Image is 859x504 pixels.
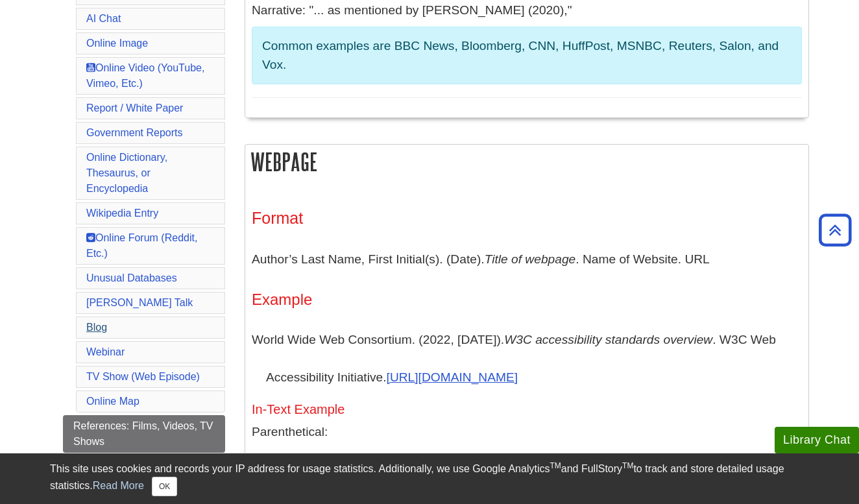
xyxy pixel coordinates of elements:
a: Read More [93,480,144,491]
p: Common examples are BBC News, Bloomberg, CNN, HuffPost, MSNBC, Reuters, Salon, and Vox. [262,37,792,75]
a: Online Video (YouTube, Vimeo, Etc.) [86,62,204,89]
a: Unusual Databases [86,272,177,283]
i: W3C accessibility standards overview [504,333,712,346]
button: Close [152,477,177,496]
h3: Format [252,209,802,228]
sup: TM [622,461,633,470]
p: Narrative: "... as mentioned by [PERSON_NAME] (2020)," [252,1,802,20]
a: TV Show (Web Episode) [86,371,200,382]
h5: In-Text Example [252,402,802,416]
a: Blog [86,322,107,333]
a: References: Films, Videos, TV Shows [63,415,225,453]
a: Back to Top [814,221,856,239]
a: Report / White Paper [86,102,183,114]
a: Government Reports [86,127,183,138]
h2: Webpage [245,145,808,179]
h4: Example [252,291,802,308]
a: [PERSON_NAME] Talk [86,297,193,308]
i: Title of webpage [485,252,576,266]
li: : (World Wide Web Consortium [W3C], 2022) [278,448,802,467]
div: This site uses cookies and records your IP address for usage statistics. Additionally, we use Goo... [50,461,809,496]
em: First citation [278,450,345,464]
a: [URL][DOMAIN_NAME] [387,370,518,384]
sup: TM [550,461,561,470]
a: Webinar [86,346,125,357]
a: Online Forum (Reddit, Etc.) [86,232,197,259]
a: Wikipedia Entry [86,208,158,219]
p: Author’s Last Name, First Initial(s). (Date). . Name of Website. URL [252,241,802,278]
a: Online Dictionary, Thesaurus, or Encyclopedia [86,152,167,194]
a: AI Chat [86,13,121,24]
a: Online Map [86,396,139,407]
button: Library Chat [775,427,859,453]
p: World Wide Web Consortium. (2022, [DATE]). . W3C Web Accessibility Initiative. [252,321,802,396]
a: Online Image [86,38,148,49]
p: Parenthetical: [252,423,802,442]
